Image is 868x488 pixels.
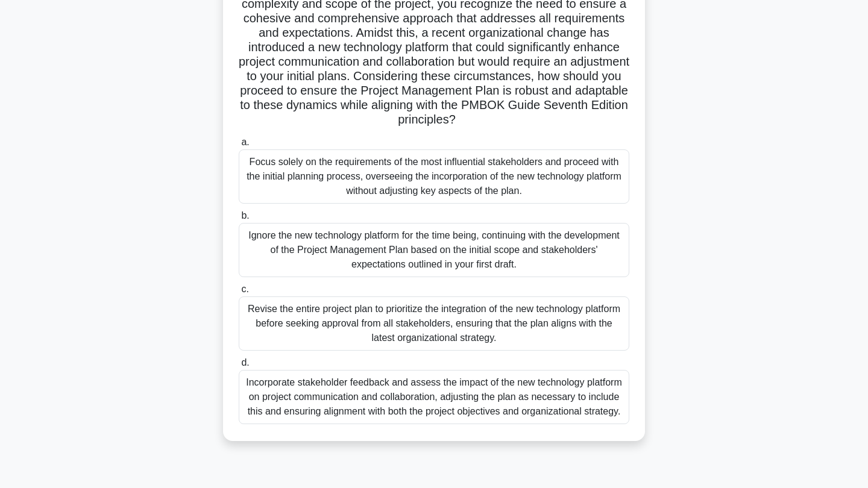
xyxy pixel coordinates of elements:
span: d. [241,357,249,368]
div: Focus solely on the requirements of the most influential stakeholders and proceed with the initia... [239,149,629,204]
div: Ignore the new technology platform for the time being, continuing with the development of the Pro... [239,223,629,277]
div: Revise the entire project plan to prioritize the integration of the new technology platform befor... [239,296,629,351]
span: a. [241,137,249,147]
div: Incorporate stakeholder feedback and assess the impact of the new technology platform on project ... [239,370,629,424]
span: c. [241,284,248,294]
span: b. [241,210,249,221]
